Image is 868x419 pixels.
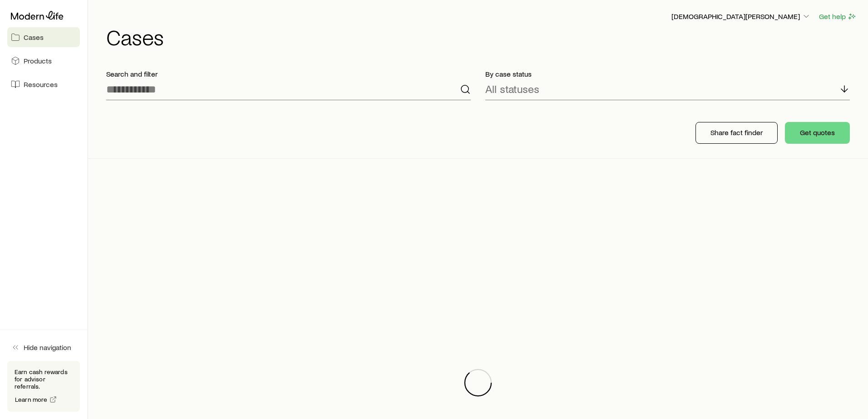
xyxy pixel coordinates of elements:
h1: Cases [106,26,857,48]
button: Get quotes [785,122,850,144]
span: Hide navigation [24,343,71,352]
p: Share fact finder [710,128,763,137]
p: All statuses [485,83,539,95]
div: Earn cash rewards for advisor referrals.Learn more [7,361,80,412]
button: Get help [819,11,857,22]
p: Earn cash rewards for advisor referrals. [15,368,73,390]
p: [DEMOGRAPHIC_DATA][PERSON_NAME] [671,12,811,21]
span: Cases [24,33,44,42]
button: Share fact finder [695,122,778,144]
a: Resources [7,74,80,94]
a: Products [7,51,80,71]
span: Resources [24,80,58,89]
p: Search and filter [106,69,471,78]
a: Cases [7,27,80,47]
span: Products [24,56,52,65]
span: Learn more [15,396,48,403]
button: Hide navigation [7,337,80,357]
p: By case status [485,69,850,78]
button: [DEMOGRAPHIC_DATA][PERSON_NAME] [671,11,811,22]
